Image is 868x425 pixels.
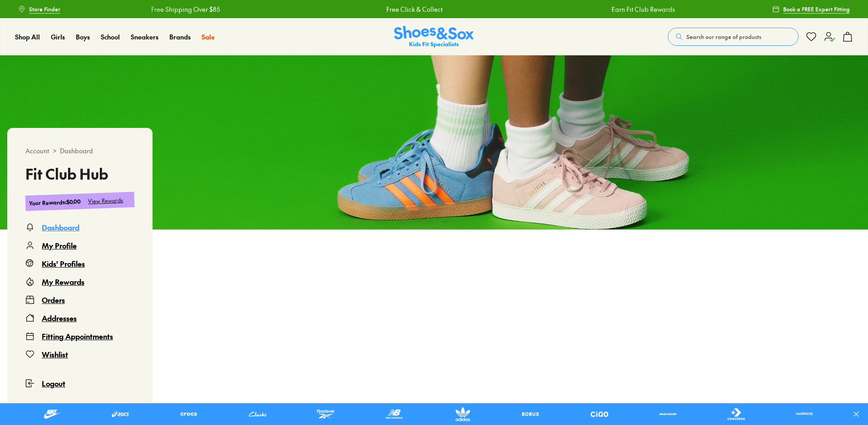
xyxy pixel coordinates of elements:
[51,32,65,42] a: Girls
[25,276,134,287] a: My Rewards
[25,367,134,389] button: Logout
[772,1,850,17] a: Book a FREE Expert Fitting
[25,146,49,156] span: Account
[42,276,84,287] div: My Rewards
[202,32,215,42] a: Sale
[53,146,56,156] span: >
[88,196,123,205] div: View Rewards
[668,28,799,46] button: Search our range of products
[25,240,134,251] a: My Profile
[29,197,81,207] div: Your Rewards : $0.00
[394,26,474,48] a: Shoes & Sox
[42,378,65,388] span: Logout
[42,294,65,305] div: Orders
[15,32,40,42] a: Shop All
[686,33,761,41] span: Search our range of products
[76,32,90,42] a: Boys
[609,5,672,14] a: Earn Fit Club Rewards
[18,1,60,17] a: Store Finder
[25,222,134,233] a: Dashboard
[25,349,134,360] a: Wishlist
[25,294,134,305] a: Orders
[42,313,77,323] div: Addresses
[131,32,158,42] a: Sneakers
[60,146,93,156] span: Dashboard
[42,240,77,251] div: My Profile
[42,349,68,360] div: Wishlist
[42,222,79,233] div: Dashboard
[169,32,191,42] a: Brands
[384,5,440,14] a: Free Click & Collect
[25,166,134,181] h3: Fit Club Hub
[25,313,134,323] a: Addresses
[783,5,850,13] span: Book a FREE Expert Fitting
[148,5,217,14] a: Free Shipping Over $85
[29,5,60,13] span: Store Finder
[25,331,134,342] a: Fitting Appointments
[42,258,85,269] div: Kids' Profiles
[25,258,134,269] a: Kids' Profiles
[42,331,113,342] div: Fitting Appointments
[394,26,474,48] img: SNS_Logo_Responsive.svg
[101,32,120,42] a: School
